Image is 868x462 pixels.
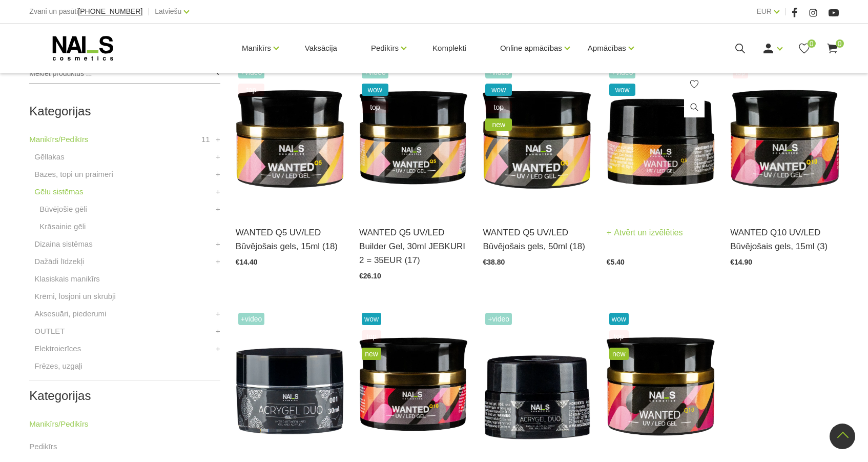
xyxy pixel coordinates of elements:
div: Zvani un pasūti [29,5,142,18]
span: top [609,330,629,343]
span: wow [609,84,636,96]
span: top [362,101,388,113]
span: wow [362,313,381,325]
a: Latviešu [155,5,181,17]
span: €26.10 [359,272,381,280]
a: + [216,186,220,198]
span: new [485,118,512,131]
img: Gels WANTED NAILS cosmetics tehniķu komanda ir radījusi gelu, kas ilgi jau ir katra meistara mekl... [236,64,344,213]
a: + [216,255,220,268]
a: 0 [826,42,839,55]
a: Krēmi, losjoni un skrubji [34,290,115,303]
a: Komplekti [424,24,474,73]
span: | [148,5,150,18]
a: Būvējošie gēli [39,203,87,215]
a: Vaksācija [297,24,345,73]
img: Gels WANTED NAILS cosmetics tehniķu komanda ir radījusi gelu, kas ilgi jau ir katra meistara mekl... [607,64,715,213]
a: Online apmācības [500,28,562,69]
span: wow [609,313,629,325]
span: €38.80 [483,258,505,266]
a: + [216,325,220,337]
span: 0 [836,39,844,48]
a: Elektroierīces [34,343,81,355]
span: [PHONE_NUMBER] [78,7,142,15]
a: Pedikīrs [371,28,399,69]
a: WANTED Q5 UV/LED Builder Gel, 30ml JEBKURI 2 = 35EUR (17) [359,226,467,268]
a: + [216,133,220,146]
a: Klasiskais manikīrs [34,273,100,285]
a: Atvērt un izvēlēties [607,226,683,240]
input: Meklēt produktus ... [29,64,220,84]
h2: Kategorijas [29,105,220,118]
img: Gels WANTED NAILS cosmetics tehniķu komanda ir radījusi gelu, kas ilgi jau ir katra meistara mekl... [359,64,467,213]
a: WANTED Q5 UV/LED Būvējošais gels, 15ml (18) [236,226,344,253]
span: wow [485,84,512,96]
a: 0 [798,42,811,55]
a: Apmācības [588,28,626,69]
h2: Kategorijas [29,389,220,403]
a: + [216,343,220,355]
span: | [784,5,787,18]
a: + [216,203,220,215]
span: top [238,84,265,96]
span: wow [362,84,388,96]
a: Gēlu sistēmas [34,186,83,198]
a: Bāzes, topi un praimeri [34,168,113,180]
a: Krāsainie gēli [39,220,86,233]
img: Gels WANTED NAILS cosmetics tehniķu komanda ir radījusi gelu, kas ilgi jau ir katra meistara mekl... [607,310,715,459]
a: Dizaina sistēmas [34,238,92,250]
a: Manikīrs/Pedikīrs [29,133,88,146]
a: Dažādi līdzekļi [34,255,84,268]
a: WANTED Q10 UV/LED Būvējošais gels, 15ml (3) [730,226,838,253]
span: €5.40 [607,258,625,266]
span: new [609,348,629,360]
a: [PHONE_NUMBER] [78,8,142,15]
a: Manikīrs/Pedikīrs [29,418,88,430]
span: 11 [201,133,210,146]
a: Pedikīrs [29,440,57,453]
a: Frēzes, uzgaļi [34,360,82,372]
a: + [216,238,220,250]
span: new [362,348,381,360]
img: Gels WANTED NAILS cosmetics tehniķu komanda ir radījusi gelu, kas ilgi jau ir katra meistara mekl... [730,64,838,213]
img: Kas ir AKRIGELS “DUO GEL” un kādas problēmas tas risina?• Tas apvieno ērti modelējamā akrigela un... [483,310,591,459]
span: top [362,330,381,343]
a: Aksesuāri, piederumi [34,308,106,320]
a: + [216,151,220,163]
span: +Video [485,313,512,325]
a: + [216,308,220,320]
span: +Video [238,313,265,325]
a: EUR [756,5,772,17]
img: Gels WANTED NAILS cosmetics tehniķu komanda ir radījusi gelu, kas ilgi jau ir katra meistara mekl... [483,64,591,213]
span: €14.40 [236,258,258,266]
span: top [485,101,512,113]
a: Manikīrs [242,28,271,69]
a: OUTLET [34,325,65,337]
img: Kas ir AKRIGELS “DUO GEL” un kādas problēmas tas risina?• Tas apvieno ērti modelējamā akrigela un... [236,310,344,459]
span: €14.90 [730,258,752,266]
a: WANTED Q5 UV/LED Būvējošais gels, 50ml (18) [483,226,591,253]
a: + [216,168,220,180]
span: 0 [808,39,816,48]
img: Gels WANTED NAILS cosmetics tehniķu komanda ir radījusi gelu, kas ilgi jau ir katra meistara mekl... [359,310,467,459]
a: Gēllakas [34,151,64,163]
